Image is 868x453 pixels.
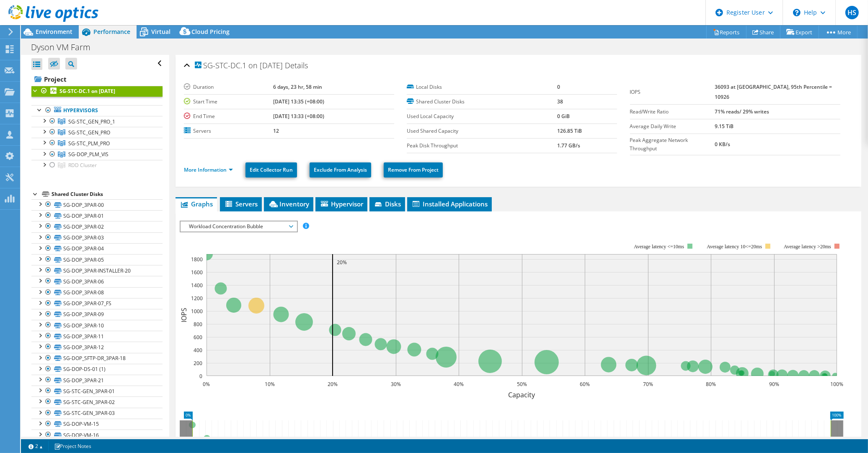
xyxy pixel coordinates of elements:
[374,200,401,208] span: Disks
[36,28,72,36] span: Environment
[31,408,163,419] a: SG-STC-GEN_3PAR-03
[31,149,163,160] a: SG-DOP_PLM_VIS
[557,127,582,134] b: 126.85 TiB
[391,381,401,388] text: 30%
[31,396,163,407] a: SG-STC-GEN_3PAR-02
[68,140,110,147] span: SG-STC_PLM_PRO
[184,83,273,91] label: Duration
[508,390,535,399] text: Capacity
[199,373,202,380] text: 0
[31,320,163,331] a: SG-DOP_3PAR-10
[706,26,747,39] a: Reports
[48,441,97,451] a: Project Notes
[630,122,715,131] label: Average Daily Write
[52,189,163,199] div: Shared Cluster Disks
[407,98,557,106] label: Shared Cluster Disks
[31,254,163,265] a: SG-DOP_3PAR-05
[180,200,213,208] span: Graphs
[184,98,273,106] label: Start Time
[31,287,163,298] a: SG-DOP_3PAR-08
[715,123,734,130] b: 9.15 TiB
[793,9,801,16] svg: \n
[68,151,108,158] span: SG-DOP_PLM_VIS
[59,88,115,95] b: SG-STC-DC.1 on [DATE]
[31,160,163,171] a: RDD Cluster
[31,309,163,320] a: SG-DOP_3PAR-09
[784,244,831,250] text: Average latency >20ms
[27,43,103,52] h1: Dyson VM Farm
[643,381,653,388] text: 70%
[31,419,163,430] a: SG-DOP-VM-15
[273,83,322,90] b: 6 days, 23 hr, 58 min
[407,127,557,135] label: Used Shared Capacity
[31,430,163,440] a: SG-DOP-VM-16
[31,342,163,353] a: SG-DOP_3PAR-12
[273,127,279,134] b: 12
[630,108,715,116] label: Read/Write Ratio
[557,83,560,90] b: 0
[634,244,684,250] tspan: Average latency <=10ms
[769,381,779,388] text: 90%
[407,112,557,121] label: Used Local Capacity
[184,112,273,121] label: End Time
[191,308,203,315] text: 1000
[715,83,832,100] b: 36093 at [GEOGRAPHIC_DATA], 95th Percentile = 10926
[31,105,163,116] a: Hypervisors
[31,265,163,276] a: SG-DOP_3PAR-INSTALLER-20
[191,269,203,276] text: 1600
[31,116,163,127] a: SG-STC_GEN_PRO_1
[194,334,202,341] text: 600
[819,26,858,39] a: More
[845,6,859,19] span: HS
[407,83,557,91] label: Local Disks
[31,210,163,221] a: SG-DOP_3PAR-01
[384,162,443,178] a: Remove From Project
[31,232,163,243] a: SG-DOP_3PAR-03
[328,381,338,388] text: 20%
[68,162,97,169] span: RDD Cluster
[23,441,49,451] a: 2
[185,221,292,232] span: Workload Concentration Bubble
[68,118,115,125] span: SG-STC_GEN_PRO_1
[184,127,273,135] label: Servers
[31,221,163,232] a: SG-DOP_3PAR-02
[194,321,202,328] text: 800
[715,108,770,115] b: 71% reads/ 29% writes
[310,162,371,178] a: Exclude From Analysis
[191,256,203,263] text: 1800
[245,162,297,178] a: Edit Collector Run
[320,200,363,208] span: Hypervisor
[68,129,110,136] span: SG-STC_GEN_PRO
[31,138,163,149] a: SG-STC_PLM_PRO
[194,347,202,354] text: 400
[179,308,189,322] text: IOPS
[224,200,258,208] span: Servers
[195,62,283,70] span: SG-STC-DC.1 on [DATE]
[184,166,233,173] a: More Information
[707,244,762,250] tspan: Average latency 10<=20ms
[706,381,716,388] text: 80%
[557,113,570,120] b: 0 GiB
[630,136,715,153] label: Peak Aggregate Network Throughput
[31,276,163,287] a: SG-DOP_3PAR-06
[31,353,163,364] a: SG-DOP_SFTP-DR_3PAR-18
[746,26,780,39] a: Share
[268,200,309,208] span: Inventory
[273,113,324,120] b: [DATE] 13:33 (+08:00)
[31,364,163,375] a: SG-DOP-DS-01 (1)
[557,142,580,149] b: 1.77 GB/s
[194,360,202,367] text: 200
[407,142,557,150] label: Peak Disk Throughput
[830,381,843,388] text: 100%
[31,86,163,97] a: SG-STC-DC.1 on [DATE]
[31,127,163,138] a: SG-STC_GEN_PRO
[191,295,203,302] text: 1200
[265,381,275,388] text: 10%
[285,60,308,70] span: Details
[580,381,590,388] text: 60%
[203,381,210,388] text: 0%
[191,28,230,36] span: Cloud Pricing
[191,282,203,289] text: 1400
[93,28,130,36] span: Performance
[557,98,563,105] b: 38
